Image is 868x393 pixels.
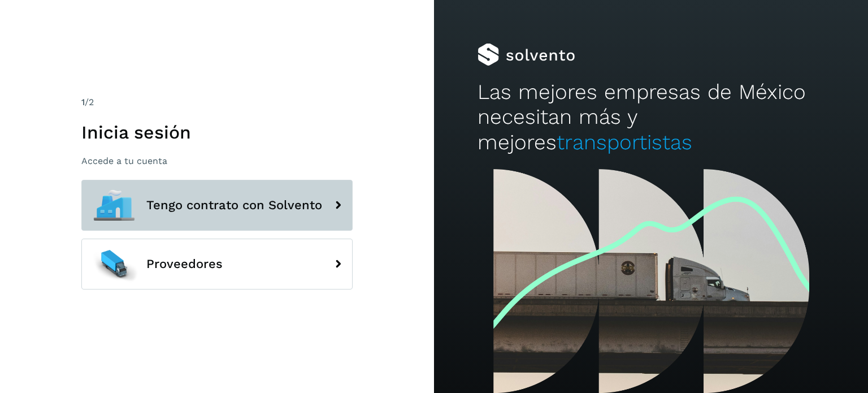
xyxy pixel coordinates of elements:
[146,198,322,212] span: Tengo contrato con Solvento
[81,239,353,290] button: Proveedores
[81,156,353,166] p: Accede a tu cuenta
[81,122,353,143] h1: Inicia sesión
[81,180,353,231] button: Tengo contrato con Solvento
[146,257,223,271] span: Proveedores
[81,97,85,107] span: 1
[557,130,692,154] span: transportistas
[478,80,824,155] h2: Las mejores empresas de México necesitan más y mejores
[81,96,353,109] div: /2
